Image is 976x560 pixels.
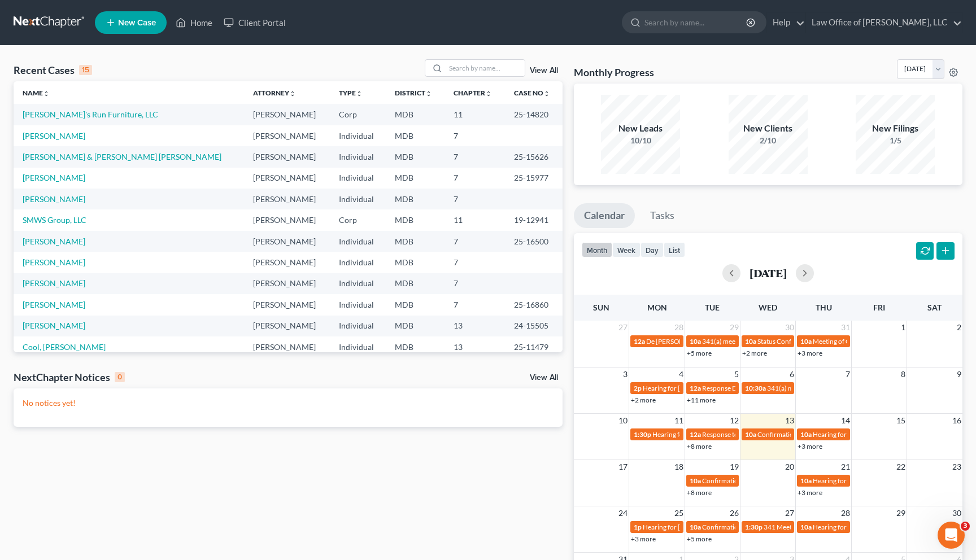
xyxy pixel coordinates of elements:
span: 9 [956,368,962,381]
td: Individual [330,189,386,209]
td: [PERSON_NAME] [244,189,330,209]
span: 30 [784,321,795,334]
td: 25-14820 [505,104,563,125]
span: 10a [690,337,701,345]
span: 19 [729,460,740,474]
a: Client Portal [218,12,291,33]
td: Individual [330,252,386,273]
td: 7 [445,168,504,189]
span: 6 [788,368,795,381]
a: +8 more [687,488,712,497]
td: 7 [445,273,504,294]
span: Tue [705,303,720,312]
a: +3 more [631,535,656,543]
td: Individual [330,273,386,294]
span: De [PERSON_NAME] LVNV Funding Deadline Passed [646,337,802,345]
td: 25-16860 [505,294,563,315]
iframe: Intercom live chat [938,522,965,549]
a: +11 more [687,396,716,404]
span: 12a [690,384,701,392]
a: Home [170,12,218,33]
td: [PERSON_NAME] [244,104,330,125]
td: 24-15505 [505,316,563,336]
span: 27 [617,321,629,334]
span: 18 [673,460,685,474]
td: 7 [445,294,504,315]
td: 25-15626 [505,146,563,167]
span: 4 [678,368,685,381]
span: 11 [673,414,685,427]
span: 30 [951,506,962,520]
td: MDB [386,104,445,125]
span: Hearing for [PERSON_NAME] [652,430,740,439]
input: Search by name... [446,60,525,76]
a: [PERSON_NAME]'s Run Furniture, LLC [23,110,158,119]
span: 3 [622,368,629,381]
a: [PERSON_NAME] [23,300,85,309]
div: 15 [79,65,92,75]
span: 21 [840,460,851,474]
td: [PERSON_NAME] [244,336,330,357]
div: New Leads [601,122,680,135]
span: 7 [844,368,851,381]
span: 341(a) meeting for [PERSON_NAME] [702,337,811,345]
td: MDB [386,336,445,357]
span: 12 [729,414,740,427]
span: 29 [729,321,740,334]
td: MDB [386,273,445,294]
span: 26 [729,506,740,520]
button: week [612,242,640,257]
a: Law Office of [PERSON_NAME], LLC [806,12,962,33]
span: Hearing for [PERSON_NAME] [643,384,731,392]
a: [PERSON_NAME] [23,237,85,246]
input: Search by name... [644,12,748,33]
span: Wed [759,303,777,312]
td: Individual [330,168,386,189]
span: 23 [951,460,962,474]
td: 25-16500 [505,231,563,252]
span: Hearing for [PERSON_NAME] [813,523,901,531]
a: Attorneyunfold_more [253,89,296,97]
td: MDB [386,189,445,209]
span: 341 Meeting of Creditors [764,523,838,531]
td: 11 [445,209,504,230]
span: 341(a) meeting for [PERSON_NAME] [767,384,876,392]
a: View All [530,67,558,75]
i: unfold_more [425,90,432,97]
i: unfold_more [485,90,492,97]
a: +3 more [798,349,822,357]
span: Status Conference [757,337,812,345]
span: 10a [690,476,701,485]
td: 25-11479 [505,336,563,357]
button: month [582,242,612,257]
span: Hearing for [PERSON_NAME] [813,476,901,485]
div: 1/5 [856,135,935,146]
a: [PERSON_NAME] & [PERSON_NAME] [PERSON_NAME] [23,152,221,161]
a: Tasks [640,203,685,228]
td: Corp [330,104,386,125]
a: +2 more [631,396,656,404]
td: MDB [386,168,445,189]
span: 28 [673,321,685,334]
i: unfold_more [289,90,296,97]
span: 10a [800,476,812,485]
td: Individual [330,146,386,167]
span: Sun [593,303,609,312]
span: 15 [895,414,907,427]
td: Individual [330,294,386,315]
span: Hearing for [PERSON_NAME] [643,523,731,531]
td: [PERSON_NAME] [244,294,330,315]
td: MDB [386,125,445,146]
span: Hearing for [PERSON_NAME] [813,430,901,439]
span: 10a [800,523,812,531]
div: 10/10 [601,135,680,146]
td: [PERSON_NAME] [244,146,330,167]
td: MDB [386,316,445,336]
a: [PERSON_NAME] [23,173,85,182]
span: 10a [745,430,756,439]
td: 7 [445,252,504,273]
button: list [664,242,685,257]
div: 0 [115,372,125,382]
span: 10a [800,337,812,345]
div: 2/10 [729,135,808,146]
